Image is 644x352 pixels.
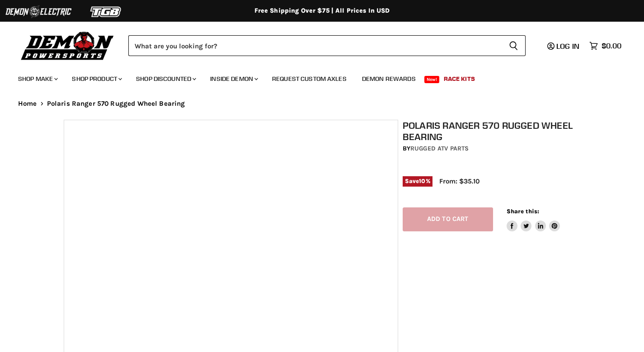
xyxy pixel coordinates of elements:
[11,66,619,88] ul: Main menu
[403,120,585,142] h1: Polaris Ranger 570 Rugged Wheel Bearing
[502,35,526,56] button: Search
[65,70,127,88] a: Shop Product
[203,70,263,88] a: Inside Demon
[403,144,585,154] div: by
[410,145,469,152] a: Rugged ATV Parts
[355,70,423,88] a: Demon Rewards
[507,207,560,231] aside: Share this:
[18,29,117,61] img: Demon Powersports
[424,76,440,83] span: New!
[18,100,37,108] a: Home
[128,35,526,56] form: Product
[439,177,479,185] span: From: $35.10
[437,70,482,88] a: Race Kits
[543,42,585,50] a: Log in
[128,35,502,56] input: Search
[507,208,539,215] span: Share this:
[556,42,579,51] span: Log in
[419,178,425,184] span: 10
[265,70,353,88] a: Request Custom Axles
[129,70,202,88] a: Shop Discounted
[602,42,621,50] span: $0.00
[72,3,140,20] img: TGB Logo 2
[5,3,72,20] img: Demon Electric Logo 2
[11,70,63,88] a: Shop Make
[585,39,626,52] a: $0.00
[47,100,185,108] span: Polaris Ranger 570 Rugged Wheel Bearing
[403,176,432,186] span: Save %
